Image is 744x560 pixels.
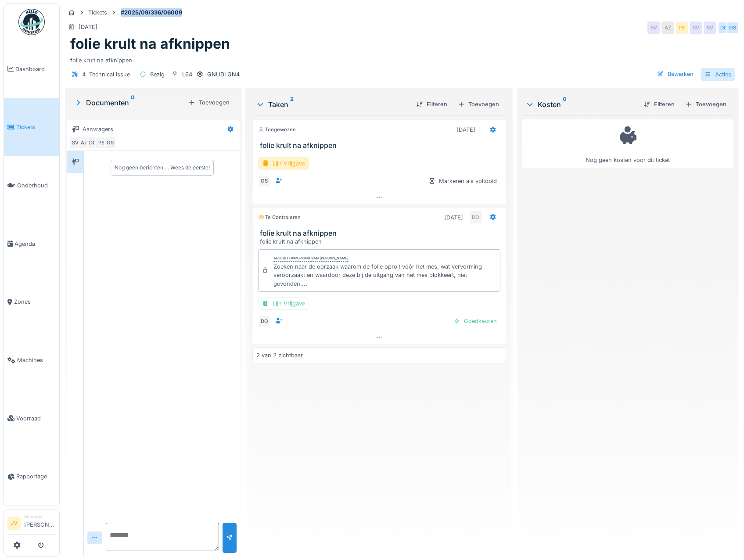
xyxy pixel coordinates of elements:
[701,68,735,81] div: Acties
[640,98,678,110] div: Filteren
[7,517,21,530] li: JV
[260,141,502,150] h3: folie krult na afknippen
[4,40,59,98] a: Dashboard
[260,229,502,237] h3: folie krult na afknippen
[115,164,210,172] div: Nog geen berichten … Wees de eerste!
[16,123,56,131] span: Tickets
[290,99,294,110] sup: 2
[86,136,99,149] div: DO
[258,315,270,327] div: DO
[207,70,240,79] div: GNUDI GN4
[273,262,496,288] div: Zoeken naar de oorzaak waarom de folie oprolt vóór het mes, wat vervorming veroorzaakt en waardoo...
[4,389,59,448] a: Voorraad
[456,126,475,134] div: [DATE]
[256,351,303,359] div: 2 van 2 zichtbaar
[682,98,730,110] div: Toevoegen
[258,175,270,187] div: OS
[661,22,674,34] div: AZ
[647,22,660,34] div: SV
[704,22,716,34] div: SV
[654,68,697,80] div: Bewerken
[70,53,733,65] div: folie krult na afknippen
[258,297,309,310] div: Lijn Vrijgave
[16,472,56,481] span: Rapportage
[69,136,81,149] div: SV
[718,22,730,34] div: DO
[563,99,567,110] sup: 0
[444,213,463,222] div: [DATE]
[4,448,59,506] a: Rapportage
[7,513,56,535] a: JV Manager[PERSON_NAME]
[4,156,59,215] a: Onderhoud
[258,157,309,170] div: Lijn Vrijgave
[83,125,113,133] div: Aanvragers
[413,98,451,110] div: Filteren
[4,331,59,389] a: Machines
[690,22,702,34] div: SV
[14,240,56,248] span: Agenda
[450,315,500,327] div: Goedkeuren
[258,126,296,133] div: Toegewezen
[528,123,728,164] div: Nog geen kosten voor dit ticket
[14,298,56,306] span: Zones
[79,23,97,31] div: [DATE]
[150,70,165,79] div: Bezig
[4,273,59,331] a: Zones
[17,181,56,190] span: Onderhoud
[256,99,409,110] div: Taken
[676,22,688,34] div: PS
[131,97,135,108] sup: 0
[15,65,56,73] span: Dashboard
[24,513,56,520] div: Manager
[258,214,301,221] div: Te controleren
[104,136,116,149] div: OS
[4,98,59,157] a: Tickets
[18,9,45,35] img: Badge_color-CXgf-gQk.svg
[525,99,636,110] div: Kosten
[82,70,130,79] div: 4. Technical issue
[70,36,230,52] h1: folie krult na afknippen
[185,97,233,108] div: Toevoegen
[24,513,56,532] li: [PERSON_NAME]
[182,70,192,79] div: L64
[726,22,739,34] div: OS
[74,97,185,108] div: Documenten
[260,237,502,246] div: folie krult na afknippen
[454,98,503,110] div: Toevoegen
[470,211,482,223] div: DO
[95,136,108,149] div: PS
[4,215,59,273] a: Agenda
[273,255,349,262] div: Afsluit opmerking van [PERSON_NAME]
[88,8,107,17] div: Tickets
[78,136,90,149] div: AZ
[117,8,186,17] strong: #2025/09/336/06009
[425,175,500,187] div: Markeren als voltooid
[16,414,56,423] span: Voorraad
[17,356,56,364] span: Machines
